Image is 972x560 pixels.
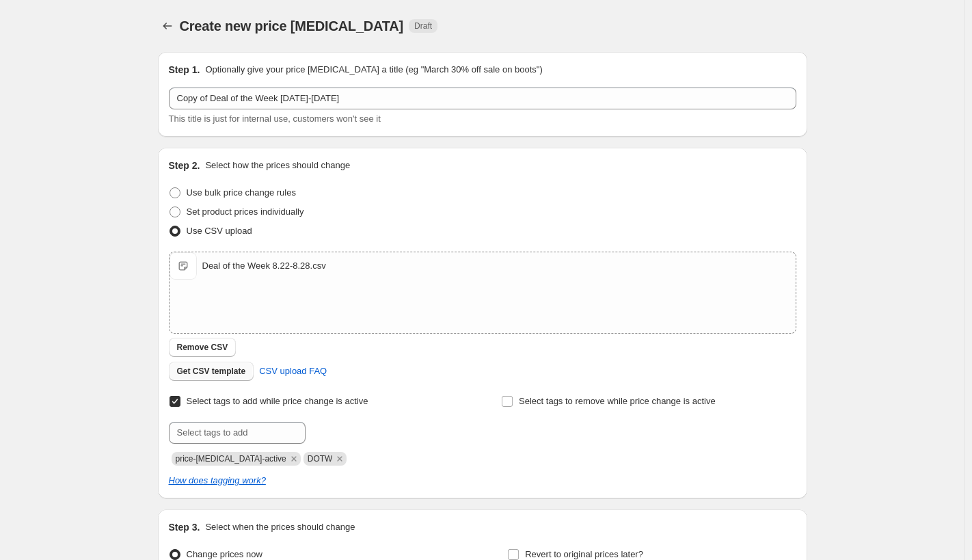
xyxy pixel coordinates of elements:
button: Price change jobs [158,16,177,36]
h2: Step 3. [169,520,200,534]
span: Revert to original prices later? [525,549,643,559]
span: Remove CSV [177,342,228,353]
span: Use CSV upload [187,226,252,236]
button: Remove CSV [169,338,237,357]
span: CSV upload FAQ [259,364,327,378]
span: DOTW [308,454,333,464]
button: Remove DOTW [334,453,346,465]
span: Get CSV template [177,366,246,377]
p: Optionally give your price [MEDICAL_DATA] a title (eg "March 30% off sale on boots") [205,63,542,77]
span: Set product prices individually [187,206,304,217]
a: How does tagging work? [169,475,266,485]
span: Use bulk price change rules [187,187,296,198]
p: Select when the prices should change [205,520,355,534]
div: Deal of the Week 8.22-8.28.csv [202,259,326,273]
span: Select tags to add while price change is active [187,396,368,406]
button: Get CSV template [169,362,254,381]
span: This title is just for internal use, customers won't see it [169,114,381,124]
h2: Step 1. [169,63,200,77]
a: CSV upload FAQ [251,360,335,382]
span: Select tags to remove while price change is active [519,396,716,406]
input: Select tags to add [169,422,306,444]
button: Remove price-change-job-active [288,453,300,465]
input: 30% off holiday sale [169,88,796,109]
span: Draft [414,21,432,31]
span: Create new price [MEDICAL_DATA] [180,18,404,34]
span: Change prices now [187,549,262,559]
h2: Step 2. [169,159,200,172]
span: price-change-job-active [176,454,286,464]
p: Select how the prices should change [205,159,350,172]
